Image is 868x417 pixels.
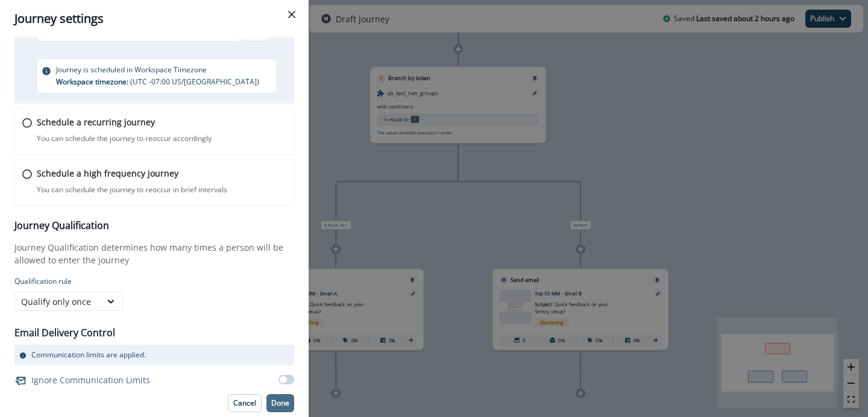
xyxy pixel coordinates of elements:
[271,399,289,407] p: Done
[14,241,294,266] p: Journey Qualification determines how many times a person will be allowed to enter the journey
[228,394,262,412] button: Cancel
[14,325,115,340] p: Email Delivery Control
[14,276,294,287] p: Qualification rule
[21,295,95,308] div: Qualify only once
[14,10,294,28] div: Journey settings
[31,350,146,360] p: Communication limits are applied.
[233,399,256,407] p: Cancel
[14,220,294,231] h3: Journey Qualification
[266,394,294,412] button: Done
[56,77,130,87] span: Workspace timezone:
[56,64,259,88] p: Journey is scheduled in Workspace Timezone ( UTC -07:00 US/[GEOGRAPHIC_DATA] )
[282,5,301,24] button: Close
[37,133,212,144] p: You can schedule the journey to reoccur accordingly
[31,374,150,386] p: Ignore Communication Limits
[37,116,155,128] p: Schedule a recurring journey
[37,167,178,180] p: Schedule a high frequency journey
[37,184,227,195] p: You can schedule the journey to reoccur in brief intervals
